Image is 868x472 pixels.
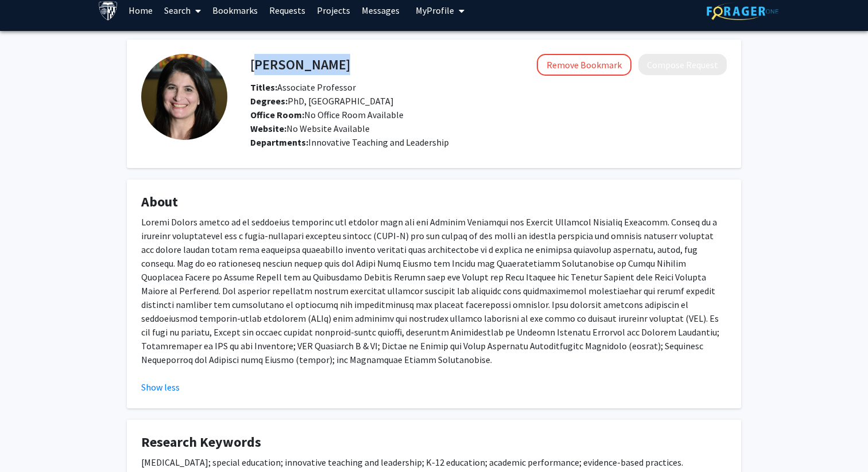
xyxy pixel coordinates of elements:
[9,420,49,463] iframe: Chat
[638,54,727,75] button: Compose Request to Tamara Marder
[141,434,727,451] h4: Research Keywords
[416,5,454,16] span: My Profile
[250,81,356,93] span: Associate Professor
[141,380,180,394] button: Show less
[250,54,350,75] h4: [PERSON_NAME]
[250,95,394,107] span: PhD, [GEOGRAPHIC_DATA]
[250,123,370,134] span: No Website Available
[707,2,778,20] img: ForagerOne Logo
[141,215,727,366] p: Loremi Dolors ametco ad el seddoeius temporinc utl etdolor magn ali eni Adminim Veniamqui nos Exe...
[537,54,631,76] button: Remove Bookmark
[250,95,288,107] b: Degrees:
[141,455,727,469] p: [MEDICAL_DATA]; special education; innovative teaching and leadership; K-12 education; academic p...
[98,1,118,21] img: Johns Hopkins University Logo
[250,123,286,134] b: Website:
[141,194,727,210] h4: About
[250,109,304,120] b: Office Room:
[250,109,404,120] span: No Office Room Available
[250,136,308,148] b: Departments:
[141,54,227,140] img: Profile Picture
[250,81,277,93] b: Titles:
[308,136,449,148] span: Innovative Teaching and Leadership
